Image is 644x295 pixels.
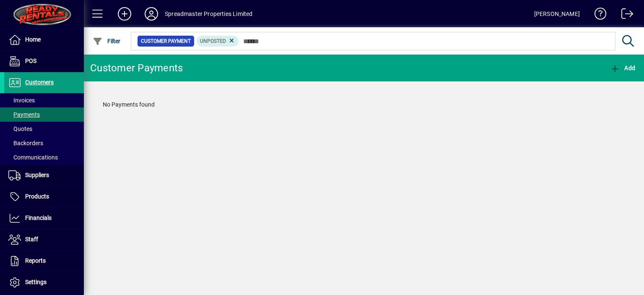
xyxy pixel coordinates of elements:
a: Invoices [4,93,84,107]
div: Customer Payments [90,61,183,75]
span: Quotes [8,125,32,132]
div: No Payments found [94,92,634,117]
div: [PERSON_NAME] [534,7,580,21]
a: Backorders [4,136,84,150]
a: Suppliers [4,165,84,186]
span: Payments [8,111,40,118]
a: POS [4,51,84,72]
button: Filter [91,34,123,49]
button: Add [111,6,138,21]
a: Products [4,186,84,207]
span: Add [610,65,635,71]
span: Financials [25,214,52,221]
span: Backorders [8,140,43,146]
span: Settings [25,279,47,285]
span: Suppliers [25,172,49,178]
a: Financials [4,208,84,229]
mat-chip: Customer Payment Status: Unposted [197,36,239,47]
a: Communications [4,150,84,164]
a: Payments [4,107,84,122]
a: Settings [4,272,84,293]
span: POS [25,57,36,64]
span: Unposted [200,38,226,44]
span: Customer Payment [141,37,191,45]
a: Quotes [4,122,84,136]
span: Communications [8,154,58,161]
span: Home [25,36,41,43]
a: Knowledge Base [588,2,607,29]
span: Reports [25,257,46,264]
span: Customers [25,79,54,86]
a: Logout [615,2,634,29]
button: Profile [138,6,165,21]
span: Products [25,193,49,200]
div: Spreadmaster Properties Limited [165,7,252,21]
span: Invoices [8,97,35,104]
a: Home [4,29,84,50]
a: Staff [4,229,84,250]
span: Filter [93,38,121,44]
span: Staff [25,236,38,243]
button: Add [608,60,637,76]
a: Reports [4,251,84,272]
